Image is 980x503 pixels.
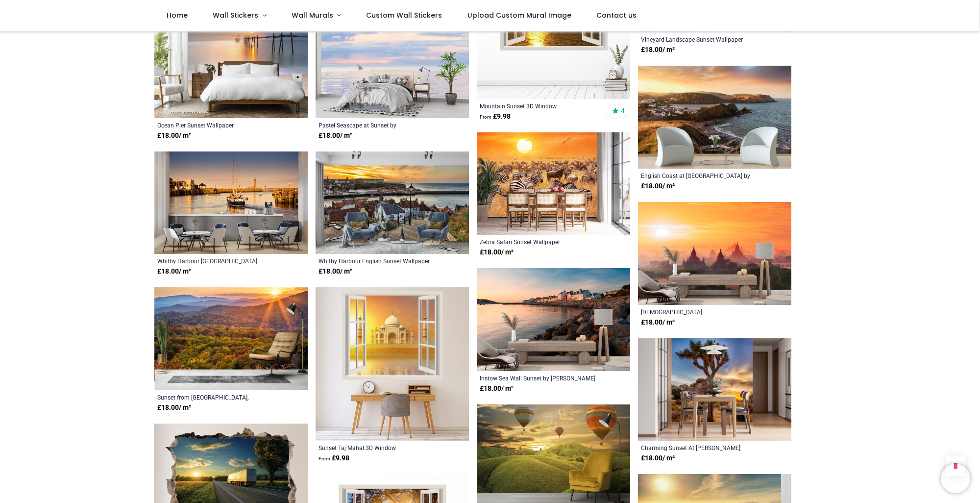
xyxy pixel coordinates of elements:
a: Ocean Pier Sunset Wallpaper [157,121,275,129]
strong: £ 18.00 / m² [480,384,514,394]
strong: £ 18.00 / m² [480,248,514,257]
strong: £ 18.00 / m² [641,318,675,327]
strong: £ 9.98 [480,112,511,122]
span: Wall Stickers [213,10,258,20]
a: Zebra Safari Sunset Wallpaper [480,238,598,246]
strong: £ 9.98 [318,453,349,463]
img: Pastel Seascape at Sunset Wall Mural by Jaynes Gallery - Danita Delimont [316,15,469,118]
a: Instow Sea Wall Sunset by [PERSON_NAME] [480,374,598,382]
a: Whitby Harbour [GEOGRAPHIC_DATA] Sunset Wallpaper [157,257,275,265]
strong: £ 18.00 / m² [157,403,191,413]
img: English Coast at Sunset Wall Mural by Andrew Roland [638,66,791,169]
img: Charming Sunset At Joshua Tree National Park Wall Mural by Melanie Viola [638,338,791,441]
img: Zebra Safari Sunset Wall Mural Wallpaper [477,132,630,235]
span: Home [167,10,188,20]
strong: £ 18.00 / m² [641,181,675,191]
strong: £ 18.00 / m² [157,131,191,141]
img: Buddhist Temples Myanmar Bagan Sunset Wall Mural Wallpaper [638,202,791,305]
span: 4 [621,106,625,115]
span: Upload Custom Mural Image [467,10,571,20]
img: Sunset from Beacon Heights, NC Wall Mural by Ann Collins - Danita Delimont [154,287,308,390]
a: Sunset from [GEOGRAPHIC_DATA], [GEOGRAPHIC_DATA] by [PERSON_NAME] [157,393,275,401]
a: Mountain Sunset 3D Window [480,102,598,110]
span: From [318,456,330,461]
strong: £ 18.00 / m² [157,267,191,277]
strong: £ 18.00 / m² [641,45,675,55]
a: English Coast at [GEOGRAPHIC_DATA] by [PERSON_NAME] [641,172,759,179]
strong: £ 18.00 / m² [318,131,352,141]
a: Sunset Taj Mahal 3D Window [318,444,437,452]
img: Whitby Harbour Yorkshire Sunset Wall Mural Wallpaper [154,151,308,254]
strong: £ 18.00 / m² [641,453,675,463]
a: Whitby Harbour English Sunset Wallpaper [318,257,437,265]
strong: £ 18.00 / m² [318,267,352,277]
a: Charming Sunset At [PERSON_NAME][GEOGRAPHIC_DATA] by [PERSON_NAME] [641,444,759,452]
iframe: Brevo live chat [941,464,970,493]
span: Custom Wall Stickers [366,10,442,20]
img: Ocean Pier Sunset Wall Mural Wallpaper [154,15,308,118]
img: Instow Sea Wall Sunset Wall Mural by Andrew Wheatley [477,268,630,371]
a: Vineyard Landscape Sunset Wallpaper [641,35,759,43]
img: Sunset Taj Mahal 3D Window Wall Sticker [316,287,469,441]
span: Contact us [596,10,637,20]
a: Pastel Seascape at Sunset by [PERSON_NAME] Gallery [318,121,437,129]
a: [DEMOGRAPHIC_DATA] [DEMOGRAPHIC_DATA] [GEOGRAPHIC_DATA] Bagan Sunset Wallpaper [641,308,759,316]
img: Whitby Harbour English Sunset Wall Mural Wallpaper [316,151,469,254]
span: From [480,114,491,120]
span: Wall Murals [292,10,333,20]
